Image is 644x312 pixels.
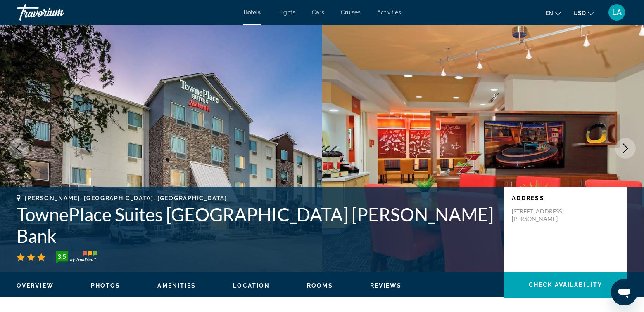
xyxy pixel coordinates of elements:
button: Rooms [307,282,333,289]
div: 3.5 [53,251,70,261]
span: Overview [17,282,54,289]
a: Cruises [341,9,361,16]
a: Cars [312,9,324,16]
a: Travorium [17,2,99,23]
span: USD [573,10,586,16]
iframe: Button to launch messaging window [611,279,637,305]
button: Amenities [157,282,196,289]
a: Activities [377,9,401,16]
button: Previous image [8,138,29,159]
button: Location [233,282,270,289]
p: Address [512,195,619,202]
button: Check Availability [504,272,627,298]
span: LA [612,8,622,16]
button: Change language [545,7,561,19]
button: Overview [17,282,54,289]
button: User Menu [606,4,627,21]
span: Check Availability [529,282,602,288]
span: en [545,10,553,16]
span: Reviews [370,282,402,289]
button: Next image [615,138,636,159]
span: Amenities [157,282,196,289]
a: Hotels [243,9,261,16]
h1: TownePlace Suites [GEOGRAPHIC_DATA] [PERSON_NAME] Bank [17,204,495,246]
span: [PERSON_NAME], [GEOGRAPHIC_DATA], [GEOGRAPHIC_DATA] [25,195,227,202]
span: Rooms [307,282,333,289]
button: Reviews [370,282,402,289]
span: Photos [91,282,121,289]
img: trustyou-badge-hor.svg [56,251,97,264]
a: Flights [277,9,295,16]
button: Photos [91,282,121,289]
p: [STREET_ADDRESS][PERSON_NAME] [512,208,578,223]
button: Change currency [573,7,594,19]
span: Location [233,282,270,289]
